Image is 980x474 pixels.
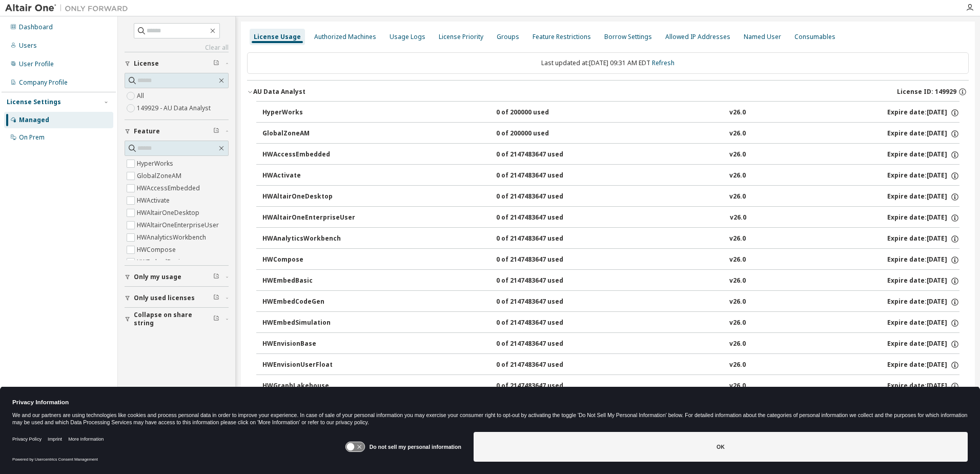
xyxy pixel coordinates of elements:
[213,273,219,281] span: Clear filter
[137,102,213,114] label: 149929 - AU Data Analyst
[390,33,425,41] div: Usage Logs
[887,361,959,370] div: Expire date: [DATE]
[496,276,588,286] div: 0 of 2147483647 used
[496,340,588,349] div: 0 of 2147483647 used
[496,108,588,117] div: 0 of 200000 used
[134,273,181,281] span: Only my usage
[887,150,959,160] div: Expire date: [DATE]
[262,207,959,229] button: HWAltairOneEnterpriseUser0 of 2147483647 usedv26.0Expire date:[DATE]
[125,266,229,288] button: Only my usage
[262,354,959,377] button: HWEnvisionUserFloat0 of 2147483647 usedv26.0Expire date:[DATE]
[533,33,591,41] div: Feature Restrictions
[125,52,229,75] button: License
[887,129,959,139] div: Expire date: [DATE]
[729,150,746,160] div: v26.0
[19,60,54,68] div: User Profile
[439,33,483,41] div: License Priority
[652,58,675,67] a: Refresh
[125,308,229,330] button: Collapse on share string
[247,81,969,103] button: AU Data AnalystLicense ID: 149929
[496,361,588,370] div: 0 of 2147483647 used
[19,78,68,87] div: Company Profile
[887,192,959,202] div: Expire date: [DATE]
[887,171,959,181] div: Expire date: [DATE]
[887,234,959,244] div: Expire date: [DATE]
[213,315,219,323] span: Clear filter
[314,33,376,41] div: Authorized Machines
[262,123,959,145] button: GlobalZoneAM0 of 200000 usedv26.0Expire date:[DATE]
[19,23,53,31] div: Dashboard
[262,234,355,244] div: HWAnalyticsWorkbench
[604,33,652,41] div: Borrow Settings
[729,361,746,370] div: v26.0
[262,129,355,139] div: GlobalZoneAM
[729,340,746,349] div: v26.0
[262,144,959,166] button: HWAccessEmbedded0 of 2147483647 usedv26.0Expire date:[DATE]
[262,375,959,398] button: HWGraphLakehouse0 of 2147483647 usedv26.0Expire date:[DATE]
[247,52,969,74] div: Last updated at: [DATE] 09:31 AM EDT
[729,171,746,181] div: v26.0
[496,234,588,244] div: 0 of 2147483647 used
[137,219,221,231] label: HWAltairOneEnterpriseUser
[262,298,355,307] div: HWEmbedCodeGen
[262,312,959,334] button: HWEmbedSimulation0 of 2147483647 usedv26.0Expire date:[DATE]
[730,213,746,223] div: v26.0
[887,276,959,286] div: Expire date: [DATE]
[134,294,195,302] span: Only used licenses
[496,213,588,223] div: 0 of 2147483647 used
[137,231,208,244] label: HWAnalyticsWorkbench
[887,340,959,349] div: Expire date: [DATE]
[496,129,588,139] div: 0 of 200000 used
[134,127,160,135] span: Feature
[729,192,746,202] div: v26.0
[262,108,355,117] div: HyperWorks
[137,244,178,256] label: HWCompose
[497,33,519,41] div: Groups
[729,255,746,265] div: v26.0
[125,287,229,309] button: Only used licenses
[262,255,355,265] div: HWCompose
[729,276,746,286] div: v26.0
[137,182,202,194] label: HWAccessEmbedded
[887,213,959,223] div: Expire date: [DATE]
[729,319,746,328] div: v26.0
[887,382,959,391] div: Expire date: [DATE]
[213,127,219,135] span: Clear filter
[262,333,959,355] button: HWEnvisionBase0 of 2147483647 usedv26.0Expire date:[DATE]
[887,108,959,117] div: Expire date: [DATE]
[262,150,355,160] div: HWAccessEmbedded
[19,133,45,142] div: On Prem
[262,270,959,292] button: HWEmbedBasic0 of 2147483647 usedv26.0Expire date:[DATE]
[262,213,355,223] div: HWAltairOneEnterpriseUser
[496,150,588,160] div: 0 of 2147483647 used
[137,90,146,102] label: All
[262,228,959,250] button: HWAnalyticsWorkbench0 of 2147483647 usedv26.0Expire date:[DATE]
[496,298,588,307] div: 0 of 2147483647 used
[19,42,37,50] div: Users
[5,3,133,13] img: Altair One
[262,186,959,208] button: HWAltairOneDesktop0 of 2147483647 usedv26.0Expire date:[DATE]
[262,382,355,391] div: HWGraphLakehouse
[794,33,835,41] div: Consumables
[496,255,588,265] div: 0 of 2147483647 used
[262,319,355,328] div: HWEmbedSimulation
[729,234,746,244] div: v26.0
[262,192,355,202] div: HWAltairOneDesktop
[496,192,588,202] div: 0 of 2147483647 used
[134,311,213,327] span: Collapse on share string
[125,44,229,52] a: Clear all
[137,256,185,268] label: HWEmbedBasic
[253,88,305,96] div: AU Data Analyst
[729,298,746,307] div: v26.0
[729,108,746,117] div: v26.0
[897,88,956,96] span: License ID: 149929
[887,298,959,307] div: Expire date: [DATE]
[262,249,959,271] button: HWCompose0 of 2147483647 usedv26.0Expire date:[DATE]
[137,170,183,182] label: GlobalZoneAM
[887,255,959,265] div: Expire date: [DATE]
[729,129,746,139] div: v26.0
[134,60,159,68] span: License
[262,361,355,370] div: HWEnvisionUserFloat
[496,382,588,391] div: 0 of 2147483647 used
[729,382,746,391] div: v26.0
